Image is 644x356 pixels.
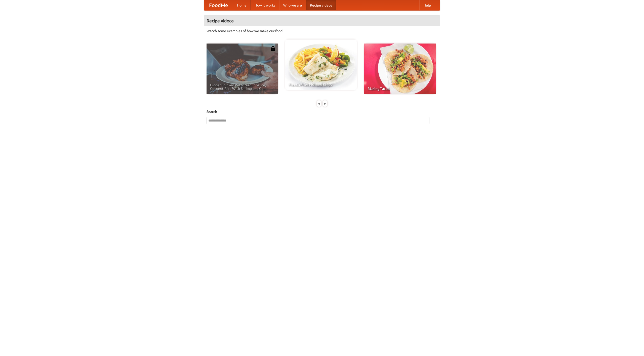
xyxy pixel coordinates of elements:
span: French Fries Fish and Chips [289,83,353,86]
a: Who we are [279,0,306,10]
a: French Fries Fish and Chips [285,39,357,90]
a: FoodMe [204,0,233,10]
a: Recipe videos [306,0,336,10]
a: Making Tacos [364,44,436,94]
span: Making Tacos [368,87,432,90]
h4: Recipe videos [204,16,440,26]
div: « [317,100,321,107]
div: » [323,100,327,107]
p: Watch some examples of how we make our food! [207,28,437,33]
a: Help [419,0,435,10]
a: How it works [251,0,279,10]
img: 483408.png [270,46,275,51]
a: Home [233,0,251,10]
h5: Search [207,109,437,114]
